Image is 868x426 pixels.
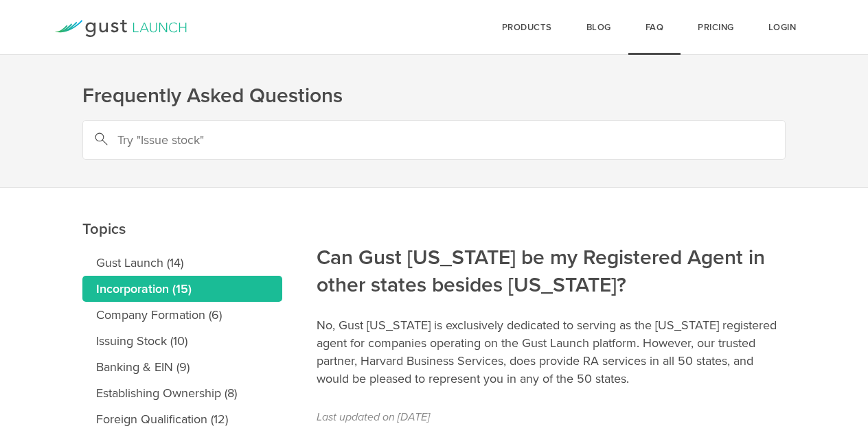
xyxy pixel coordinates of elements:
[82,82,786,110] h1: Frequently Asked Questions
[82,380,282,406] a: Establishing Ownership (8)
[82,123,282,243] h2: Topics
[317,316,786,388] p: No, Gust [US_STATE] is exclusively dedicated to serving as the [US_STATE] registered agent for co...
[82,302,282,328] a: Company Formation (6)
[317,152,786,299] h2: Can Gust [US_STATE] be my Registered Agent in other states besides [US_STATE]?
[82,276,282,302] a: Incorporation (15)
[317,408,786,426] p: Last updated on [DATE]
[82,250,282,276] a: Gust Launch (14)
[82,120,786,160] input: Try "Issue stock"
[82,328,282,354] a: Issuing Stock (10)
[82,354,282,380] a: Banking & EIN (9)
